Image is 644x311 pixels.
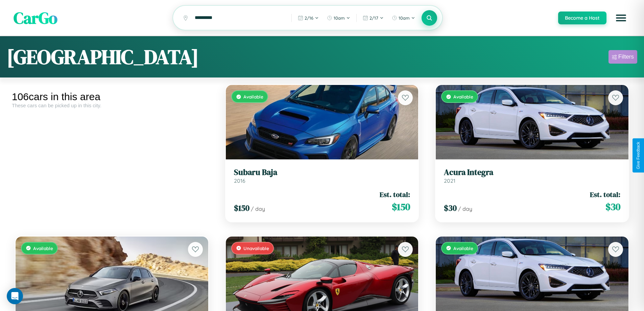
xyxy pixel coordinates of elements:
[234,168,410,184] a: Subaru Baja2016
[12,91,212,103] div: 106 cars in this area
[618,53,634,60] div: Filters
[14,7,57,29] span: CarGo
[243,245,269,251] span: Unavailable
[380,190,410,199] span: Est. total:
[324,13,354,23] button: 10am
[392,200,410,214] span: $ 150
[609,50,637,64] button: Filters
[444,168,620,177] h3: Acura Integra
[369,15,378,21] span: 2 / 17
[444,168,620,184] a: Acura Integra2021
[334,15,345,21] span: 10am
[33,245,53,251] span: Available
[453,245,473,251] span: Available
[12,103,212,108] div: These cars can be picked up in this city.
[458,205,472,212] span: / day
[558,12,606,24] button: Become a Host
[612,8,630,27] button: Open menu
[444,202,457,214] span: $ 30
[294,13,322,23] button: 2/16
[590,190,620,199] span: Est. total:
[7,288,23,304] div: Open Intercom Messenger
[605,200,620,214] span: $ 30
[453,94,473,99] span: Available
[7,43,199,71] h1: [GEOGRAPHIC_DATA]
[399,15,410,21] span: 10am
[305,15,313,21] span: 2 / 16
[388,13,419,23] button: 10am
[243,94,263,99] span: Available
[234,177,245,184] span: 2016
[251,205,265,212] span: / day
[359,13,387,23] button: 2/17
[234,168,410,177] h3: Subaru Baja
[636,142,641,169] div: Give Feedback
[444,177,455,184] span: 2021
[234,202,249,214] span: $ 150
